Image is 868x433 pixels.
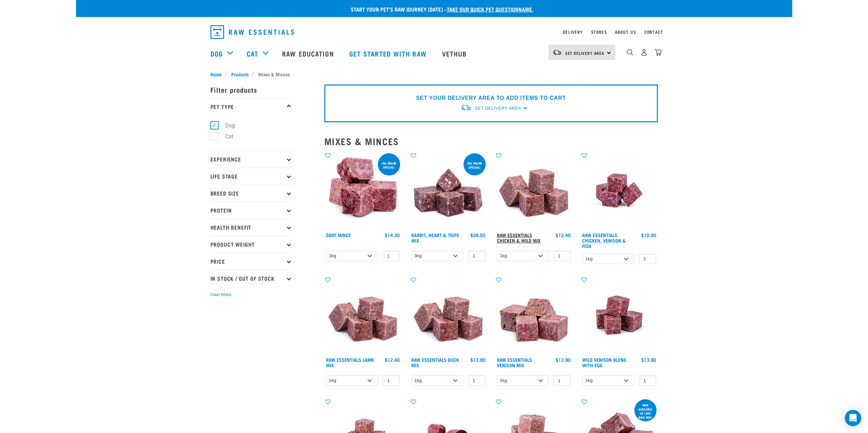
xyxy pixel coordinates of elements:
[383,375,400,386] input: 1
[410,152,487,229] img: 1175 Rabbit Heart Tripe Mix 01
[470,357,485,362] div: $13.90
[411,358,459,366] a: Raw Essentials Duck Mix
[210,81,292,98] p: Filter products
[495,152,573,229] img: Pile Of Cubed Chicken Wild Meat Mix
[641,357,656,362] div: $13.90
[554,251,571,261] input: 1
[591,31,607,33] a: Stores
[580,152,658,229] img: Chicken Venison mix 1655
[468,251,485,261] input: 1
[565,52,605,54] span: Set Delivery Area
[644,31,663,33] a: Contact
[81,5,797,13] p: Start your pet’s raw journey [DATE] –
[634,400,657,422] div: now available in 10kg bulk box!
[475,106,521,111] span: Set Delivery Area
[210,98,292,115] p: Pet Type
[654,49,662,56] img: home-icon@2x.png
[639,254,656,264] input: 1
[468,375,485,386] input: 1
[416,94,566,102] p: SET YOUR DELIVERY AREA TO ADD ITEMS TO CART
[231,71,249,78] span: Products
[210,25,294,39] img: Raw Essentials Logo
[460,104,471,111] img: van-moving.png
[495,276,573,354] img: 1113 RE Venison Mix 01
[580,276,658,354] img: Venison Egg 1616
[210,185,292,202] p: Breed Size
[205,22,663,42] nav: dropdown navigation
[554,375,571,386] input: 1
[385,357,400,362] div: $12.40
[210,270,292,287] p: In Stock / Out Of Stock
[210,236,292,253] p: Product Weight
[411,234,459,242] a: Rabbit, Heart & Tripe Mix
[210,253,292,270] p: Price
[615,31,636,33] a: About Us
[227,71,252,78] a: Products
[247,48,258,59] a: Cat
[210,219,292,236] p: Health Benefit
[641,232,656,238] div: $10.90
[210,202,292,219] p: Protein
[378,158,400,172] div: 1kg online special!
[342,40,435,67] a: Get started with Raw
[497,234,541,242] a: Raw Essentials Chicken & Wild Mix
[76,40,792,67] nav: dropdown navigation
[210,71,225,78] a: Home
[464,158,486,172] div: 3kg online special!
[641,49,648,56] img: user.png
[326,234,351,236] a: Goat Mince
[324,136,658,146] h2: Mixes & Minces
[326,358,374,366] a: Raw Essentials Lamb Mix
[556,357,571,362] div: $13.90
[563,31,583,33] a: Delivery
[210,48,223,59] a: Dog
[210,168,292,185] p: Life Stage
[383,251,400,261] input: 1
[210,71,222,78] span: Home
[497,358,532,366] a: Raw Essentials Venison Mix
[324,276,402,354] img: ?1041 RE Lamb Mix 01
[556,232,571,238] div: $12.40
[627,49,633,56] img: home-icon-1@2x.png
[210,151,292,168] p: Experience
[845,410,861,426] div: Open Intercom Messenger
[435,40,475,67] a: Vethub
[275,40,342,67] a: Raw Education
[214,132,236,141] label: Cat
[210,292,231,298] button: Clear filters
[582,234,626,247] a: Raw Essentials Chicken, Venison & Fish
[639,375,656,386] input: 1
[582,358,626,366] a: Wild Venison Blend with Egg
[210,71,658,78] nav: breadcrumbs
[324,152,402,229] img: 1077 Wild Goat Mince 01
[470,232,485,238] div: $39.50
[447,7,533,11] a: take our quick pet questionnaire.
[410,276,487,354] img: ?1041 RE Lamb Mix 01
[214,121,238,130] label: Dog
[553,49,562,56] img: van-moving.png
[385,232,400,238] div: $14.30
